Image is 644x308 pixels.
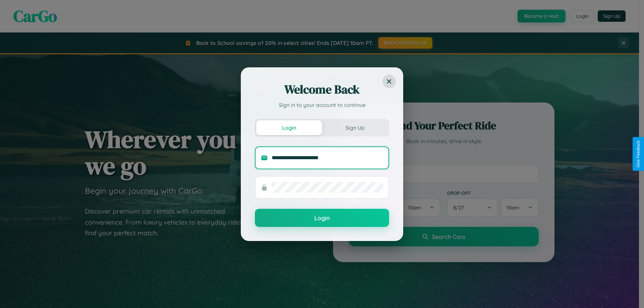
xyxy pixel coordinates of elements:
[255,81,389,98] h2: Welcome Back
[255,209,389,227] button: Login
[255,101,389,109] p: Sign in to your account to continue
[636,140,641,168] div: Give Feedback
[256,120,322,135] button: Login
[322,120,388,135] button: Sign Up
